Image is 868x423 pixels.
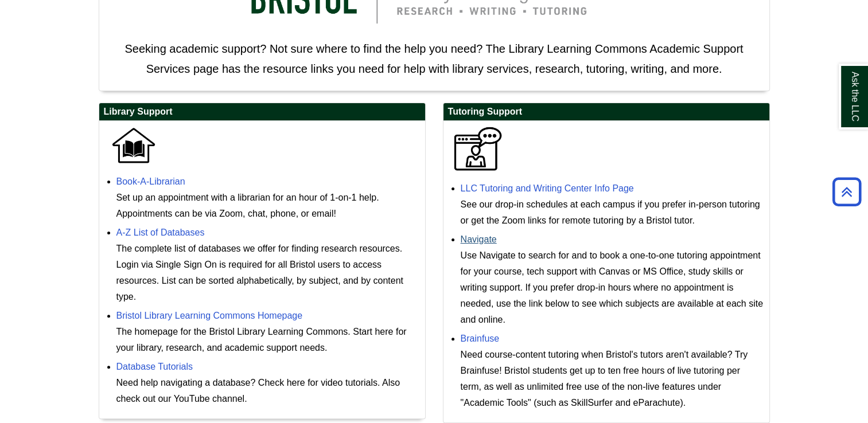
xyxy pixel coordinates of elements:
a: Bristol Library Learning Commons Homepage [116,311,303,320]
h2: Tutoring Support [443,103,769,121]
div: Set up an appointment with a librarian for an hour of 1-on-1 help. Appointments can be via Zoom, ... [116,190,419,222]
a: A-Z List of Databases [116,228,205,237]
h2: Library Support [99,103,425,121]
a: Book-A-Librarian [116,177,185,186]
a: Navigate [461,234,497,244]
div: Need help navigating a database? Check here for video tutorials. Also check out our YouTube channel. [116,375,419,407]
a: Brainfuse [461,334,500,343]
div: The complete list of databases we offer for finding research resources. Login via Single Sign On ... [116,241,419,305]
span: Seeking academic support? Not sure where to find the help you need? The Library Learning Commons ... [124,42,743,75]
div: Use Navigate to search for and to book a one-to-one tutoring appointment for your course, tech su... [461,248,764,328]
a: LLC Tutoring and Writing Center Info Page [461,183,634,193]
div: Need course-content tutoring when Bristol's tutors aren't available? Try Brainfuse! Bristol stude... [461,347,764,411]
div: See our drop-in schedules at each campus if you prefer in-person tutoring or get the Zoom links f... [461,197,764,229]
div: The homepage for the Bristol Library Learning Commons. Start here for your library, research, and... [116,324,419,356]
a: Database Tutorials [116,362,193,371]
a: Back to Top [828,184,865,199]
